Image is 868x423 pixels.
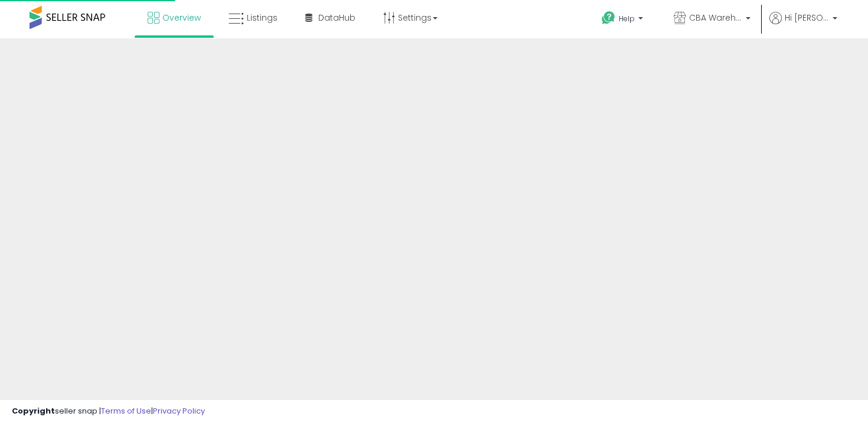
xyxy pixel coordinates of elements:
[318,12,355,24] span: DataHub
[247,12,278,24] span: Listings
[619,14,635,24] span: Help
[12,406,205,417] div: seller snap | |
[101,405,151,417] a: Terms of Use
[689,12,742,24] span: CBA Warehouses
[162,12,201,24] span: Overview
[592,2,655,38] a: Help
[153,405,205,417] a: Privacy Policy
[601,11,616,25] i: Get Help
[12,405,55,417] strong: Copyright
[769,12,837,38] a: Hi [PERSON_NAME]
[785,12,829,24] span: Hi [PERSON_NAME]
